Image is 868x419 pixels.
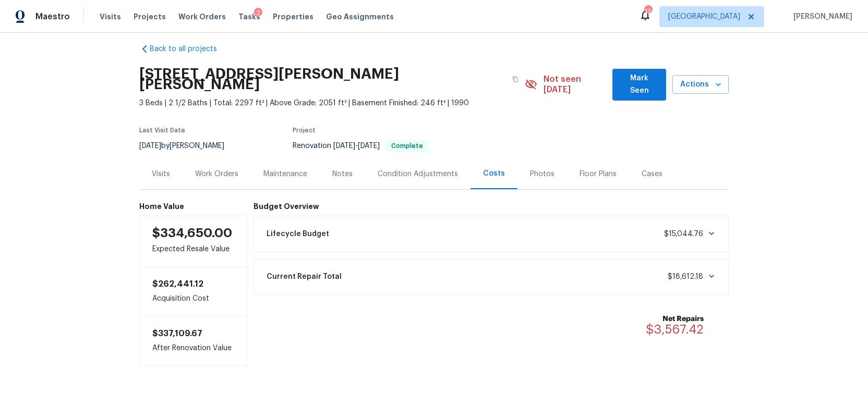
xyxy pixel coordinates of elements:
[326,11,394,22] span: Geo Assignments
[254,202,729,211] h6: Budget Overview
[139,127,185,133] span: Last Visit Date
[152,329,202,338] span: $337,109.67
[267,229,329,239] span: Lifecycle Budget
[238,13,260,20] span: Tasks
[100,11,121,22] span: Visits
[621,72,658,97] span: Mark Seen
[273,11,314,22] span: Properties
[612,69,666,101] button: Mark Seen
[646,323,704,336] span: $3,567.42
[358,142,380,150] span: [DATE]
[195,169,238,179] div: Work Orders
[178,11,226,22] span: Work Orders
[333,142,380,150] span: -
[263,169,307,179] div: Maintenance
[139,267,247,316] div: Acquisition Cost
[378,169,458,179] div: Condition Adjustments
[642,169,662,179] div: Cases
[254,8,262,18] div: 2
[332,169,353,179] div: Notes
[152,280,203,288] span: $262,441.12
[668,273,703,280] span: $18,612.18
[139,216,247,267] div: Expected Resale Value
[293,127,316,133] span: Project
[644,6,652,17] div: 13
[580,169,617,179] div: Floor Plans
[681,78,720,91] span: Actions
[789,11,852,22] span: [PERSON_NAME]
[664,230,703,238] span: $15,044.76
[139,140,237,152] div: by [PERSON_NAME]
[387,143,427,149] span: Complete
[333,142,355,150] span: [DATE]
[544,74,607,95] span: Not seen [DATE]
[668,11,740,22] span: [GEOGRAPHIC_DATA]
[483,168,505,179] div: Costs
[139,316,247,366] div: After Renovation Value
[293,142,428,150] span: Renovation
[139,142,161,150] span: [DATE]
[139,98,525,108] span: 3 Beds | 2 1/2 Baths | Total: 2297 ft² | Above Grade: 2051 ft² | Basement Finished: 246 ft² | 1990
[672,75,729,94] button: Actions
[139,44,239,54] a: Back to all projects
[134,11,166,22] span: Projects
[152,169,170,179] div: Visits
[139,202,247,211] h6: Home Value
[530,169,554,179] div: Photos
[152,227,232,239] span: $334,650.00
[35,11,70,22] span: Maestro
[267,272,342,282] span: Current Repair Total
[646,314,704,324] b: Net Repairs
[506,70,525,89] button: Copy Address
[139,69,506,90] h2: [STREET_ADDRESS][PERSON_NAME][PERSON_NAME]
